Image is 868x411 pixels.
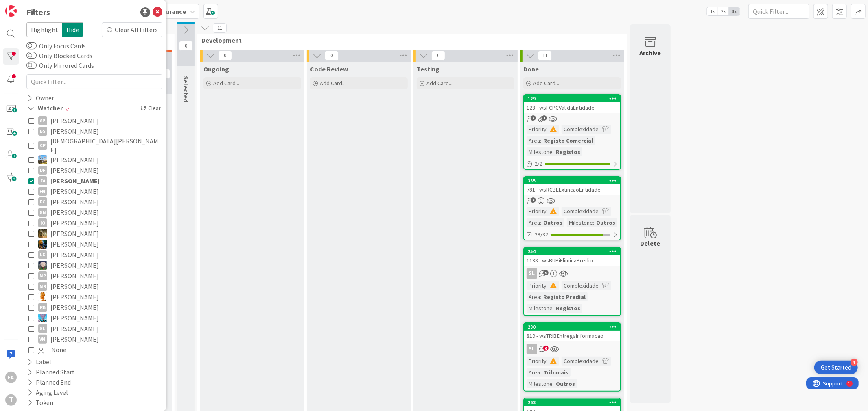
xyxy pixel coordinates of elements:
div: 280 [528,324,620,330]
span: : [593,218,594,227]
div: 129 [528,96,620,102]
div: FA [38,176,47,185]
span: [PERSON_NAME] [50,292,99,302]
div: Label [26,357,52,367]
button: VM [PERSON_NAME] [28,334,160,344]
div: Priority [527,125,547,134]
span: : [547,281,548,290]
div: 385 [524,177,620,184]
span: : [547,357,548,366]
span: 0 [325,51,339,61]
div: SL [524,344,620,354]
div: Outros [594,218,617,227]
span: : [599,207,600,216]
span: Add Card... [213,80,239,87]
div: 280819 - wsTRIBEntregaInformacao [524,323,620,341]
img: RL [38,292,47,301]
button: JC [PERSON_NAME] [28,239,160,249]
div: Registos [554,147,582,156]
div: 129123 - wsFCPCValidaEntidade [524,95,620,113]
div: 1 [42,3,44,10]
div: Watcher [26,103,63,113]
span: : [553,304,554,313]
span: 2x [718,7,729,15]
button: Only Blocked Cards [26,52,37,60]
span: Hide [62,22,83,37]
div: SL [527,268,537,279]
div: Outros [541,218,564,227]
span: Ongoing [203,65,229,73]
button: GN [PERSON_NAME] [28,207,160,218]
span: : [599,125,600,134]
span: [PERSON_NAME] [50,281,99,292]
button: MP [PERSON_NAME] [28,270,160,281]
div: 262 [524,399,620,406]
button: AP [PERSON_NAME] [28,115,160,126]
div: Clear All Filters [102,22,162,37]
div: Planned Start [26,367,76,377]
a: 280819 - wsTRIBEntregaInformacaoSLPriority:Complexidade:Area:TribunaisMilestone:Outros [523,322,621,392]
div: Open Get Started checklist, remaining modules: 4 [814,361,858,374]
button: MR [PERSON_NAME] [28,281,160,292]
span: 0 [179,41,193,51]
button: FC [PERSON_NAME] [28,197,160,207]
div: IO [38,218,47,227]
div: MP [38,271,47,280]
div: Area [527,292,540,301]
button: SL [PERSON_NAME] [28,323,160,334]
div: Complexidade [562,207,599,216]
button: Only Mirrored Cards [26,61,37,69]
div: Area [527,368,540,377]
div: 819 - wsTRIBEntregaInformacao [524,331,620,341]
img: JC [38,229,47,238]
div: 385 [528,178,620,184]
button: LS [PERSON_NAME] [28,260,160,270]
button: None [28,344,160,355]
span: 4 [531,197,536,203]
div: VM [38,335,47,344]
div: 385781 - wsRCBEExtincaoEntidade [524,177,620,195]
div: Area [527,136,540,145]
span: : [553,379,554,388]
span: [PERSON_NAME] [50,239,99,249]
div: Milestone [527,379,553,388]
div: SL [524,268,620,279]
span: 6 [543,346,549,351]
span: [PERSON_NAME] [50,115,99,126]
button: DF [PERSON_NAME] [28,165,160,175]
input: Quick Filter... [26,74,162,89]
div: GN [38,208,47,217]
div: 1138 - wsBUPiEliminaPredio [524,255,620,266]
div: LC [38,250,47,259]
div: Clear [139,103,162,113]
div: 129 [524,95,620,102]
input: Quick Filter... [748,4,809,19]
div: CP [38,141,47,150]
span: 11 [213,23,227,33]
div: Complexidade [562,357,599,366]
a: 2541138 - wsBUPiEliminaPredioSLPriority:Complexidade:Area:Registo PredialMilestone:Registos [523,247,621,316]
span: : [540,136,541,145]
button: RB [PERSON_NAME] [28,302,160,313]
button: DG [PERSON_NAME] [28,154,160,165]
button: FM [PERSON_NAME] [28,186,160,197]
span: [PERSON_NAME] [50,323,99,334]
span: : [599,357,600,366]
div: 280 [524,323,620,331]
span: Add Card... [320,80,346,87]
div: 4 [851,359,858,366]
button: JC [PERSON_NAME] [28,228,160,239]
div: MR [38,282,47,291]
span: [PERSON_NAME] [50,334,99,344]
span: Highlight [26,22,62,37]
span: : [547,207,548,216]
div: Owner [26,93,55,103]
div: Tribunais [541,368,571,377]
button: FA [PERSON_NAME] [28,175,160,186]
img: LS [38,261,47,270]
button: BS [PERSON_NAME] [28,126,160,136]
div: 2541138 - wsBUPiEliminaPredio [524,248,620,266]
span: Add Card... [533,80,559,87]
img: Visit kanbanzone.com [5,5,17,17]
span: 3x [729,7,740,15]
